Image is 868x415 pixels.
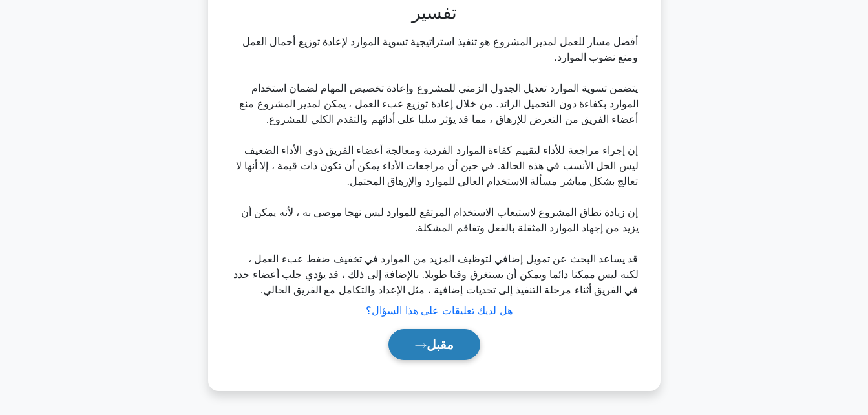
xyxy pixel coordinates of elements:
[233,2,636,24] h3: تفسير
[230,34,639,298] div: أفضل مسار للعمل لمدير المشروع هو تنفيذ استراتيجية تسوية الموارد لإعادة توزيع أحمال العمل ومنع نضو...
[388,329,480,360] button: مقبل
[366,305,512,316] a: هل لديك تعليقات على هذا السؤال؟
[427,337,454,352] font: مقبل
